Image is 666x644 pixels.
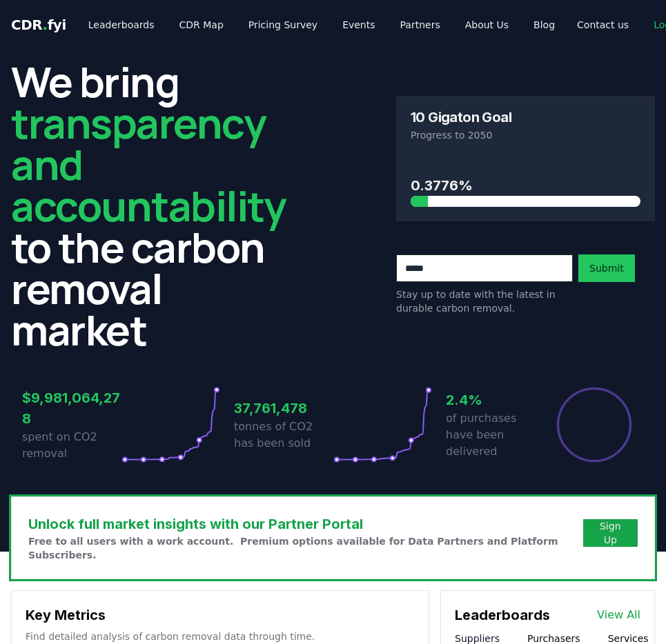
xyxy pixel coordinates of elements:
[594,519,627,547] a: Sign Up
[22,388,121,429] h3: $9,981,064,278
[411,128,640,142] p: Progress to 2050
[583,519,638,547] button: Sign Up
[446,410,545,460] p: of purchases have been delivered
[11,94,286,234] span: transparency and accountability
[234,419,333,452] p: tonnes of CO2 has been sold
[26,605,415,625] h3: Key Metrics
[597,607,640,623] a: View All
[43,17,48,33] span: .
[389,12,451,37] a: Partners
[566,12,640,37] a: Contact us
[77,12,166,37] a: Leaderboards
[446,390,545,410] h3: 2.4%
[28,514,583,534] h3: Unlock full market insights with our Partner Portal
[26,630,415,643] p: Find detailed analysis of carbon removal data through time.
[331,12,386,37] a: Events
[237,12,329,37] a: Pricing Survey
[556,386,633,463] div: Percentage of sales delivered
[22,429,121,462] p: spent on CO2 removal
[411,110,511,124] h3: 10 Gigaton Goal
[168,12,235,37] a: CDR Map
[578,254,635,282] button: Submit
[522,12,566,37] a: Blog
[234,398,333,419] h3: 37,761,478
[455,605,550,625] h3: Leaderboards
[11,15,66,34] a: CDR.fyi
[396,288,573,315] p: Stay up to date with the latest in durable carbon removal.
[28,534,583,562] p: Free to all users with a work account. Premium options available for Data Partners and Platform S...
[454,12,520,37] a: About Us
[11,61,286,350] h2: We bring to the carbon removal market
[77,12,566,37] nav: Main
[11,17,66,33] span: CDR fyi
[411,175,640,196] h3: 0.3776%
